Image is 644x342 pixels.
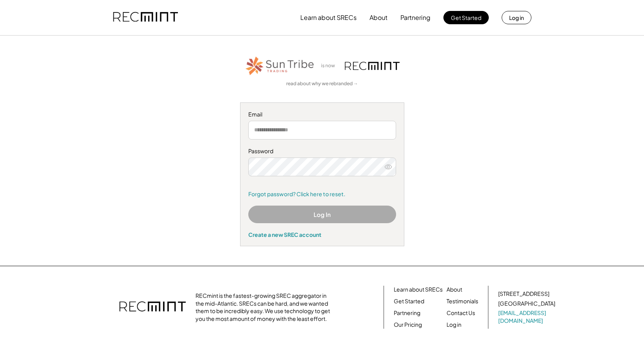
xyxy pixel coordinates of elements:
a: [EMAIL_ADDRESS][DOMAIN_NAME] [498,309,557,324]
div: [GEOGRAPHIC_DATA] [498,300,555,308]
div: Email [248,111,396,118]
button: Log In [248,206,396,223]
a: Partnering [394,309,420,317]
a: Our Pricing [394,321,422,329]
div: is now [319,63,341,69]
a: Contact Us [447,309,475,317]
a: About [447,286,462,294]
button: About [370,10,387,25]
div: Password [248,147,396,155]
img: STT_Horizontal_Logo%2B-%2BColor.png [245,55,315,77]
button: Get Started [443,11,489,24]
div: RECmint is the fastest-growing SREC aggregator in the mid-Atlantic. SRECs can be hard, and we wan... [196,292,334,322]
a: Learn about SRECs [394,286,443,294]
div: Create a new SREC account [248,231,396,238]
button: Partnering [400,10,431,25]
button: Log in [502,11,531,24]
a: Log in [447,321,461,329]
img: recmint-logotype%403x.png [119,294,186,321]
a: read about why we rebranded → [286,81,358,87]
img: recmint-logotype%403x.png [345,62,400,70]
a: Get Started [394,297,424,305]
a: Forgot password? Click here to reset. [248,190,396,198]
div: [STREET_ADDRESS] [498,290,549,298]
button: Learn about SRECs [300,10,357,25]
a: Testimonials [447,297,478,305]
img: recmint-logotype%403x.png [113,4,178,31]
